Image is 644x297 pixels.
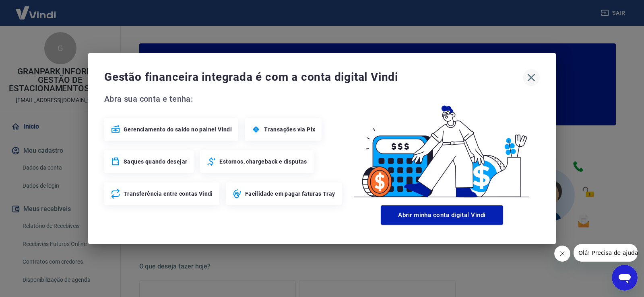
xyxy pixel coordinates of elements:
span: Gerenciamento do saldo no painel Vindi [124,125,232,133]
iframe: Botão para abrir a janela de mensagens [612,265,638,291]
span: Saques quando desejar [124,158,187,166]
span: Estornos, chargeback e disputas [219,158,307,166]
button: Abrir minha conta digital Vindi [381,205,503,225]
iframe: Mensagem da empresa [574,244,638,262]
span: Olá! Precisa de ajuda? [5,6,68,12]
span: Abra sua conta e tenha: [104,92,344,105]
span: Facilidade em pagar faturas Tray [245,190,335,198]
span: Transações via Pix [264,125,315,133]
span: Transferência entre contas Vindi [124,190,213,198]
span: Gestão financeira integrada é com a conta digital Vindi [104,69,523,85]
iframe: Fechar mensagem [554,246,570,262]
img: Good Billing [344,92,540,202]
